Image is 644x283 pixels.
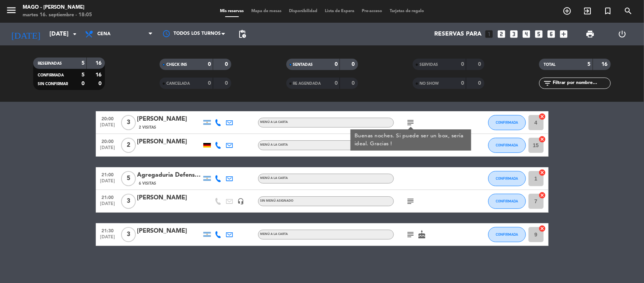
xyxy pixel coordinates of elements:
button: CONFIRMADA [488,138,526,153]
button: CONFIRMADA [488,227,526,242]
i: exit_to_app [583,6,592,16]
span: 20:00 [98,114,117,123]
i: cancel [539,113,546,120]
span: 5 [121,171,136,186]
i: looks_one [484,29,494,39]
span: Cena [97,31,111,37]
i: cancel [539,169,546,176]
button: menu [6,5,17,19]
i: power_settings_new [618,30,627,39]
i: turned_in_not [603,6,612,16]
span: Lista de Espera [321,9,358,13]
strong: 5 [588,62,591,67]
strong: 0 [352,81,356,86]
i: headset_mic [238,198,244,205]
div: [PERSON_NAME] [137,226,201,236]
span: 2 Visitas [139,124,157,131]
span: 3 [121,227,136,242]
span: [DATE] [98,145,117,154]
div: LOG OUT [606,23,638,45]
span: 3 [121,115,136,130]
strong: 0 [461,81,464,86]
span: Mis reservas [216,9,247,13]
div: Mago - [PERSON_NAME] [23,4,92,11]
strong: 0 [478,62,483,67]
span: CANCELADA [166,82,190,86]
span: Sin menú asignado [260,199,294,202]
i: cancel [539,135,546,143]
span: CONFIRMADA [496,232,518,236]
span: CONFIRMADA [496,143,518,147]
i: cancel [539,225,546,232]
span: 3 [121,194,136,209]
strong: 0 [225,62,230,67]
span: CHECK INS [166,63,187,67]
i: cake [418,230,427,239]
span: [DATE] [98,179,117,187]
strong: 0 [335,62,338,67]
span: RE AGENDADA [293,82,321,86]
div: [PERSON_NAME] [137,114,201,124]
span: MENÚ A LA CARTA [260,233,288,236]
i: cancel [539,191,546,199]
span: [DATE] [98,235,117,243]
i: menu [6,5,17,16]
i: looks_3 [509,29,519,39]
strong: 0 [352,62,356,67]
strong: 0 [461,62,464,67]
i: arrow_drop_down [70,30,79,39]
i: looks_6 [547,29,556,39]
i: looks_5 [534,29,544,39]
strong: 0 [335,81,338,86]
strong: 16 [602,62,609,67]
span: CONFIRMADA [38,73,64,77]
span: NO SHOW [420,82,439,86]
strong: 16 [95,61,103,66]
strong: 0 [478,81,483,86]
strong: 0 [225,81,230,86]
i: looks_4 [522,29,532,39]
i: subject [406,118,415,127]
i: search [624,6,633,16]
strong: 5 [81,61,85,66]
span: 21:00 [98,170,117,179]
span: MENÚ A LA CARTA [260,143,288,146]
button: CONFIRMADA [488,194,526,209]
span: 2 [121,138,136,153]
i: filter_list [543,79,552,88]
button: CONFIRMADA [488,171,526,186]
div: [PERSON_NAME] [137,137,201,147]
span: MENÚ A LA CARTA [260,121,288,124]
span: print [586,30,595,39]
i: subject [406,230,415,239]
span: [DATE] [98,123,117,131]
span: TOTAL [544,63,555,67]
div: Agregaduria Defensa ITA [137,170,201,180]
span: RESERVADAS [38,62,62,65]
button: CONFIRMADA [488,115,526,130]
span: SERVIDAS [420,63,438,67]
strong: 5 [81,72,85,78]
span: pending_actions [238,30,247,39]
strong: 0 [208,81,211,86]
i: [DATE] [6,26,46,42]
span: Pre-acceso [358,9,386,13]
i: subject [406,197,415,206]
span: 6 Visitas [139,180,157,187]
input: Filtrar por nombre... [552,79,610,87]
i: add_box [559,29,569,39]
strong: 16 [95,72,103,78]
i: looks_two [497,29,507,39]
strong: 0 [208,62,211,67]
span: SIN CONFIRMAR [38,82,68,86]
span: 21:30 [98,226,117,235]
span: CONFIRMADA [496,176,518,180]
div: Buenas noches. Si puede ser un box, sería ideal. Gracias ! [354,132,467,148]
span: Disponibilidad [285,9,321,13]
div: [PERSON_NAME] [137,193,201,203]
span: MENÚ A LA CARTA [260,177,288,180]
span: Mapa de mesas [247,9,285,13]
strong: 0 [98,81,103,86]
strong: 0 [81,81,85,86]
span: Tarjetas de regalo [386,9,428,13]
